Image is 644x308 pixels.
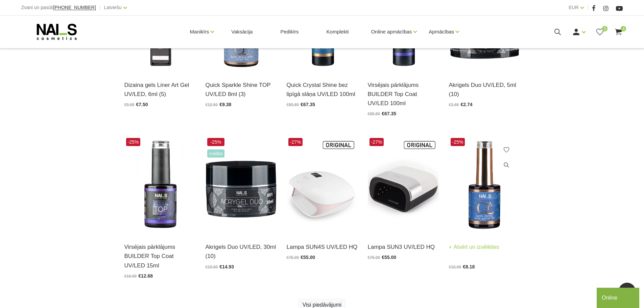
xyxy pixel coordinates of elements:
[226,16,258,48] a: Vaksācija
[463,264,475,269] span: €8.18
[301,255,315,260] span: €55.00
[371,18,412,45] a: Online apmācības
[206,265,218,269] span: €19.90
[104,3,122,11] a: Latviešu
[99,3,101,12] span: |
[136,102,148,107] span: €7.50
[449,102,459,107] span: €3.65
[190,18,209,45] a: Manikīrs
[569,3,579,11] a: EUR
[301,102,315,107] span: €67.35
[368,242,439,252] a: Lampa SUN3 UV/LED HQ
[287,255,299,260] span: €75.00
[207,149,225,158] span: +Video
[138,273,153,279] span: €12.68
[368,136,439,234] img: Modelis: SUNUV 3Jauda: 48WViļņu garums: 365+405nmKalpošanas ilgums: 50000 HRSPogas vadība:10s/30s...
[287,102,299,107] span: €89.80
[368,80,439,108] a: Virsējais pārklājums BUILDER Top Coat UV/LED 100ml
[382,255,396,260] span: €55.00
[602,26,607,31] span: 0
[382,111,396,116] span: €67.35
[124,136,195,234] img: Builder Top virsējais pārklājums bez lipīgā slāņa gellakas/gela pārklājuma izlīdzināšanai un nost...
[321,16,354,48] a: Komplekti
[206,80,277,99] a: Quick Sparkle Shine TOP UV/LED 8ml (3)
[369,138,384,146] span: -27%
[21,3,96,12] div: Zvani un pasūti
[219,264,234,269] span: €14.93
[449,136,520,234] img: Virsējais pārklājums bez lipīgā slāņa un UV zilā pārklājuma. Nodrošina izcilu spīdumu manikīram l...
[621,26,626,31] span: 4
[124,274,137,279] span: €16.90
[206,136,277,234] img: Kas ir AKRIGELS “DUO GEL” un kādas problēmas tas risina?• Tas apvieno ērti modelējamā akrigela un...
[596,28,604,36] a: 0
[587,3,589,12] span: |
[287,136,358,234] img: Tips:UV LAMPAZīmola nosaukums:SUNUVModeļa numurs: SUNUV4Profesionālā UV/Led lampa.Garantija: 1 ga...
[597,286,641,308] iframe: chat widget
[288,138,303,146] span: -27%
[461,102,473,107] span: €2.74
[429,18,454,45] a: Apmācības
[275,16,304,48] a: Pedikīrs
[53,5,96,10] a: [PHONE_NUMBER]
[287,242,358,252] a: Lampa SUN4S UV/LED HQ
[124,242,195,270] a: Virsējais pārklājums BUILDER Top Coat UV/LED 15ml
[207,138,225,146] span: -25%
[124,102,135,107] span: €9.90
[368,255,380,260] span: €75.00
[206,102,218,107] span: €12.50
[124,80,195,99] a: Dizaina gels Liner Art Gel UV/LED, 6ml (5)
[206,242,277,261] a: Akrigels Duo UV/LED, 30ml (10)
[449,242,499,252] a: Atvērt un izvēlēties
[287,80,358,99] a: Quick Crystal Shine bez lipīgā slāņa UV/LED 100ml
[368,112,380,116] span: €89.80
[219,102,231,107] span: €9.38
[449,80,520,99] a: Akrigels Duo UV/LED, 5ml (10)
[451,138,465,146] span: -25%
[126,138,141,146] span: -25%
[614,28,623,36] a: 4
[449,265,461,269] span: €10.90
